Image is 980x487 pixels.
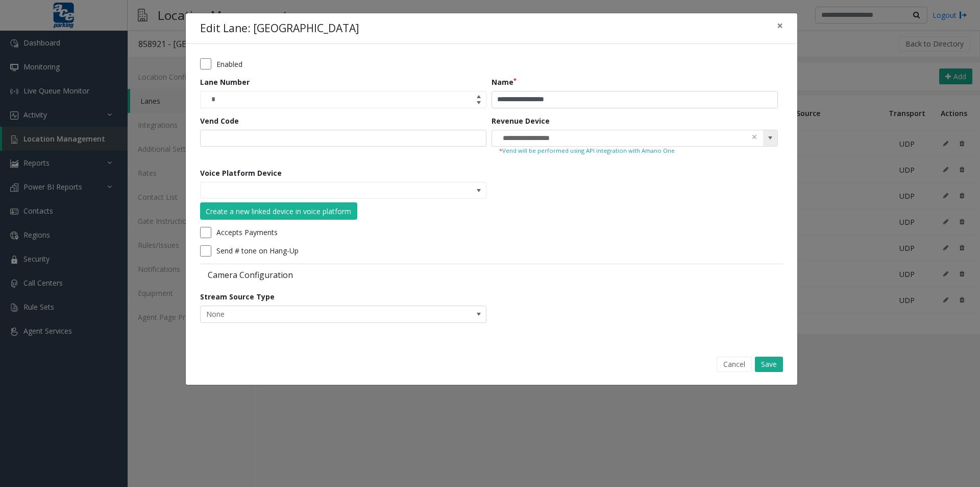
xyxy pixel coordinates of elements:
[492,77,517,87] label: Name
[216,245,299,256] label: Send # tone on Hang-Up
[755,357,783,372] button: Save
[201,182,429,199] input: NO DATA FOUND
[472,91,486,100] span: Increase value
[200,20,359,37] h4: Edit Lane: [GEOGRAPHIC_DATA]
[201,306,429,322] span: None
[200,202,357,220] button: Create a new linked device in voice platform
[492,115,550,126] label: Revenue Device
[717,357,752,372] button: Cancel
[200,291,275,302] label: Stream Source Type
[200,115,239,126] label: Vend Code
[200,269,489,281] label: Camera Configuration
[216,227,278,238] label: Accepts Payments
[216,59,242,69] label: Enabled
[499,147,770,155] small: Vend will be performed using API integration with Amano One
[200,77,250,87] label: Lane Number
[777,18,783,33] span: ×
[200,168,282,178] label: Voice Platform Device
[751,131,758,142] span: clear
[472,100,486,108] span: Decrease value
[206,206,351,217] div: Create a new linked device in voice platform
[770,13,790,38] button: Close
